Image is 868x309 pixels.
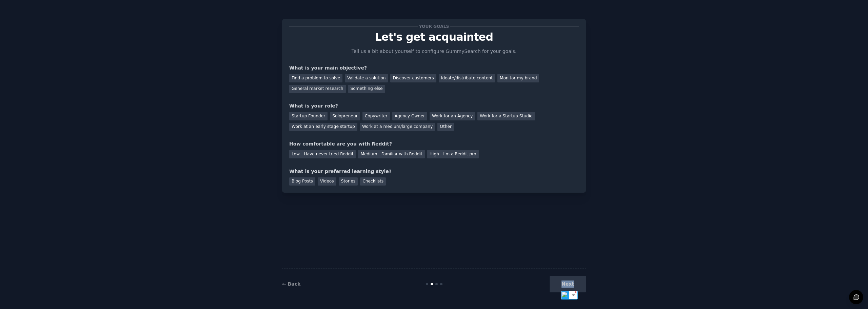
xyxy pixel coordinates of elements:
div: Monitor my brand [497,74,539,82]
div: Work for an Agency [430,112,475,120]
div: Solopreneur [330,112,360,120]
div: What is your preferred learning style? [289,168,579,175]
div: Low - Have never tried Reddit [289,150,356,158]
div: How comfortable are you with Reddit? [289,140,579,148]
div: General market research [289,85,346,93]
div: Checklists [360,177,386,186]
span: Your goals [418,23,450,30]
div: What is your role? [289,102,579,110]
div: Work for a Startup Studio [477,112,535,120]
div: High - I'm a Reddit pro [427,150,479,158]
div: Blog Posts [289,177,315,186]
div: Find a problem to solve [289,74,342,82]
div: Work at a medium/large company [360,123,435,131]
p: Tell us a bit about yourself to configure GummySearch for your goals. [349,48,519,55]
div: Work at an early stage startup [289,123,357,131]
p: Let's get acquainted [289,31,579,43]
div: Something else [348,85,385,93]
div: Discover customers [390,74,436,82]
div: Medium - Familiar with Reddit [358,150,425,158]
div: Other [437,123,454,131]
div: Validate a solution [345,74,388,82]
a: ← Back [282,281,300,287]
div: What is your main objective? [289,64,579,72]
div: Stories [339,177,358,186]
div: Startup Founder [289,112,328,120]
div: Videos [318,177,336,186]
div: Copywriter [362,112,390,120]
div: Ideate/distribute content [439,74,495,82]
div: Agency Owner [392,112,427,120]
